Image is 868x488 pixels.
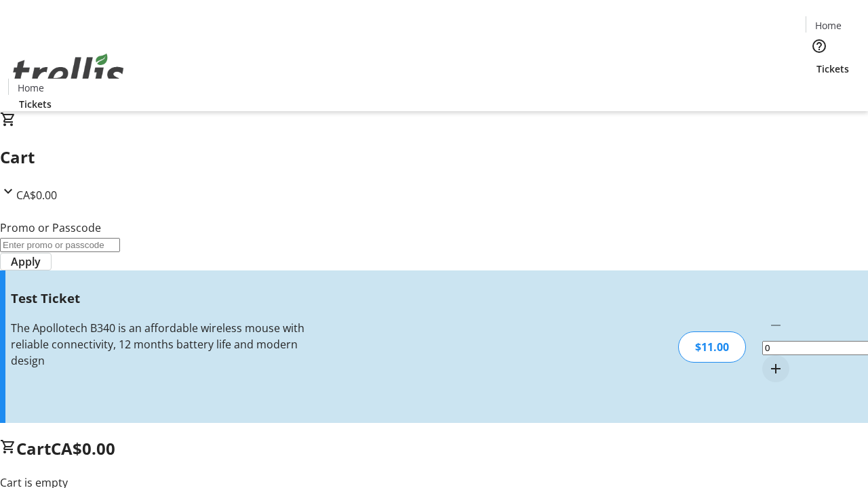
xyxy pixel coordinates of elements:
span: Tickets [19,97,52,111]
div: $11.00 [678,331,746,363]
button: Cart [806,76,833,103]
span: CA$0.00 [16,188,57,203]
span: Tickets [816,62,849,76]
div: The Apollotech B340 is an affordable wireless mouse with reliable connectivity, 12 months battery... [11,320,307,369]
span: Apply [11,253,41,270]
a: Home [9,81,52,95]
button: Help [806,33,833,60]
button: Increment by one [762,355,789,382]
img: Orient E2E Organization EVafVybPio's Logo [8,39,129,106]
h3: Test Ticket [11,289,307,308]
a: Home [806,18,850,33]
a: Tickets [806,62,860,76]
span: CA$0.00 [51,437,115,460]
span: Home [18,81,44,95]
a: Tickets [8,97,62,111]
span: Home [815,18,842,33]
